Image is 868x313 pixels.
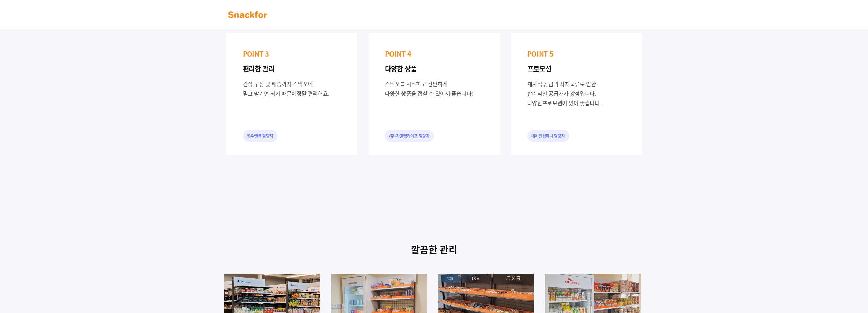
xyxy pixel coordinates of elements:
[297,89,318,97] span: 정말 편리
[542,99,562,107] span: 프로모션
[243,64,341,74] p: 편리한 관리
[221,242,647,257] p: 깔끔한 관리
[385,89,411,97] span: 다양한 상품
[527,130,569,142] div: 데이원컴퍼니 담당자
[226,9,269,20] img: background-main-color.svg
[243,49,341,59] p: POINT 3
[385,130,434,142] div: (주)지앤엠라이프 담당자
[527,64,626,74] p: 프로모션
[527,49,626,59] p: POINT 5
[385,64,483,74] p: 다양한 상품
[385,79,483,98] div: 스낵포를 시작하고 간편하게 을 접할 수 있어서 좋습니다!
[527,79,626,108] div: 체계적 공급과 자체물류로 인한 합리적인 공급가가 강점입니다. 다양한 이 있어 좋습니다.
[243,130,278,142] div: 카우앤독 담당자
[385,49,483,59] p: POINT 4
[243,79,341,98] div: 간식 구성 및 배송까지 스낵포에 믿고 맡기면 되기 때문에 해요.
